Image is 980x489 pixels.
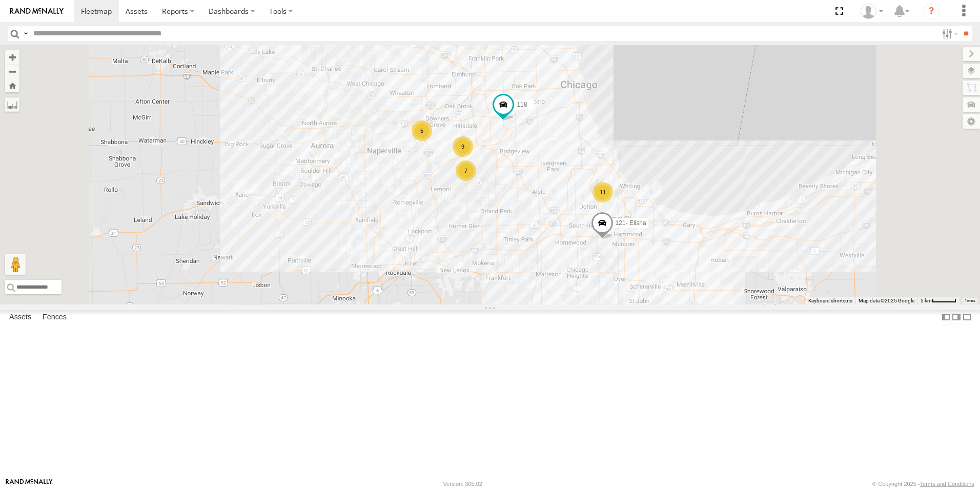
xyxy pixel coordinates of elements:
div: 7 [456,160,476,181]
button: Keyboard shortcuts [808,297,852,304]
label: Fences [37,310,72,324]
div: Version: 305.02 [443,481,482,487]
div: Ed Pruneda [857,4,887,19]
a: Visit our Website [6,479,53,489]
label: Assets [4,310,36,324]
span: 121- Elisha [616,219,646,227]
span: 5 km [921,298,932,303]
a: Terms and Conditions [920,481,974,487]
label: Search Query [22,26,30,41]
div: © Copyright 2025 - [872,481,974,487]
label: Measure [5,97,19,112]
button: Zoom out [5,64,19,78]
a: Terms [965,299,975,303]
label: Dock Summary Table to the Left [941,310,951,325]
i: ? [923,3,940,19]
button: Drag Pegman onto the map to open Street View [5,254,26,275]
label: Hide Summary Table [962,310,972,325]
div: 5 [412,120,432,141]
img: rand-logo.svg [10,8,64,15]
span: Map data ©2025 Google [859,298,914,303]
label: Search Filter Options [938,26,960,41]
span: 118 [517,101,527,109]
div: 11 [593,182,613,202]
label: Map Settings [963,114,980,129]
button: Map Scale: 5 km per 44 pixels [917,297,959,304]
label: Dock Summary Table to the Right [951,310,962,325]
div: 9 [453,136,473,157]
button: Zoom Home [5,78,19,92]
button: Zoom in [5,50,19,64]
